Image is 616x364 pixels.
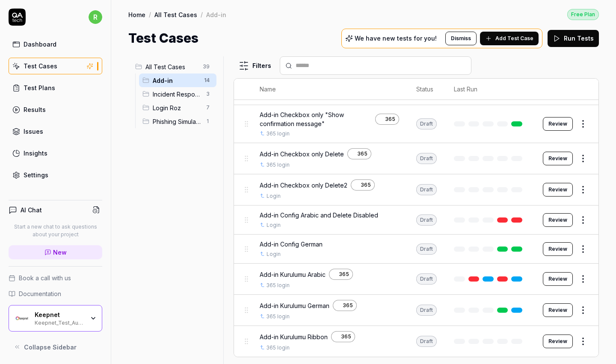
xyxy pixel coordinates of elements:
[416,214,437,226] div: Draft
[361,181,371,189] span: 365
[251,79,408,100] th: Name
[260,240,323,249] span: Add-in Config German
[9,245,102,259] a: New
[385,115,395,123] span: 365
[495,35,533,42] span: Add Test Case
[234,264,598,295] tr: Add-in Kurulumu Arabic365365 loginDraftReview
[260,150,344,159] span: Add-in Checkbox only Delete
[260,332,328,341] span: Add-in Kurulumu Ribbon
[567,9,599,20] button: Free Plan
[548,30,599,47] button: Run Tests
[416,184,437,195] div: Draft
[267,344,290,352] a: 365 login
[416,273,437,285] div: Draft
[9,167,102,183] a: Settings
[128,29,198,48] h1: Test Cases
[267,250,281,258] a: Login
[260,110,372,128] span: Add-in Checkbox only "Show confirmation message"
[139,114,216,128] div: Drag to reorderPhishing Simulator1
[445,79,534,100] th: Last Run
[408,79,445,100] th: Status
[24,127,43,136] div: Issues
[19,289,61,298] span: Documentation
[543,242,573,256] button: Review
[355,35,437,41] p: We have new tests for you!
[351,179,375,191] a: 365
[89,10,102,24] span: r
[199,62,213,72] span: 39
[201,10,203,19] div: /
[153,103,201,112] span: Login Roz
[357,150,367,158] span: 365
[543,117,573,131] button: Review
[35,319,84,326] div: Keepnet_Test_Automation
[9,223,102,238] p: Start a new chat to ask questions about your project
[9,101,102,118] a: Results
[9,79,102,96] a: Test Plans
[53,248,67,257] span: New
[267,282,290,289] a: 365 login
[416,336,437,347] div: Draft
[206,10,226,19] div: Add-in
[333,300,357,311] a: 365
[21,205,42,214] h4: AI Chat
[9,305,102,332] button: Keepnet LogoKeepnetKeepnet_Test_Automation
[153,117,201,126] span: Phishing Simulator
[234,295,598,326] tr: Add-in Kurulumu German365365 loginDraftReview
[260,211,378,220] span: Add-in Config Arabic and Delete Disabled
[416,244,437,255] div: Draft
[154,10,197,19] a: All Test Cases
[267,313,290,320] a: 365 login
[543,152,573,165] a: Review
[24,62,57,70] div: Test Cases
[201,75,213,85] span: 14
[543,213,573,227] button: Review
[234,205,598,235] tr: Add-in Config Arabic and Delete DisabledLoginDraftReview
[9,145,102,161] a: Insights
[267,221,281,229] a: Login
[234,235,598,264] tr: Add-in Config GermanLoginDraftReview
[24,83,55,92] div: Test Plans
[203,116,213,126] span: 1
[139,73,216,87] div: Drag to reorderAdd-in14
[234,57,276,74] button: Filters
[341,333,351,341] span: 365
[9,289,102,298] a: Documentation
[9,58,102,74] a: Test Cases
[343,302,353,309] span: 365
[35,311,84,319] div: Keepnet
[260,270,326,279] span: Add-in Kurulumu Arabic
[203,103,213,113] span: 7
[139,101,216,114] div: Drag to reorderLogin Roz7
[339,270,349,278] span: 365
[14,311,30,326] img: Keepnet Logo
[267,192,281,200] a: Login
[543,272,573,286] button: Review
[445,32,477,45] button: Dismiss
[19,273,71,282] span: Book a call with us
[375,114,399,125] a: 365
[24,343,77,352] span: Collapse Sidebar
[234,326,598,357] tr: Add-in Kurulumu Ribbon365365 loginDraftReview
[416,153,437,164] div: Draft
[260,301,329,310] span: Add-in Kurulumu German
[543,183,573,197] button: Review
[24,170,48,179] div: Settings
[153,90,201,99] span: Incident Responder
[543,303,573,317] button: Review
[567,9,599,20] div: Free Plan
[267,130,290,138] a: 365 login
[153,76,199,85] span: Add-in
[145,62,198,71] span: All Test Cases
[203,89,213,99] span: 3
[128,10,145,19] a: Home
[543,335,573,348] button: Review
[149,10,151,19] div: /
